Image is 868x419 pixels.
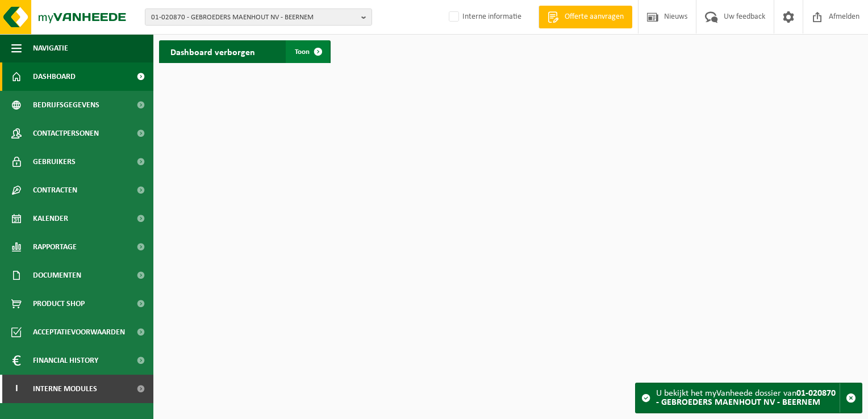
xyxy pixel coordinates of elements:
span: Toon [295,48,310,56]
span: Offerte aanvragen [562,11,627,23]
h2: Dashboard verborgen [159,40,266,62]
span: Contracten [33,176,77,204]
a: Offerte aanvragen [539,6,632,28]
span: Contactpersonen [33,119,99,148]
span: Product Shop [33,290,85,318]
span: Bedrijfsgegevens [33,91,99,119]
span: Dashboard [33,62,76,91]
span: Interne modules [33,375,97,403]
span: Gebruikers [33,148,76,176]
span: Kalender [33,204,68,233]
span: Acceptatievoorwaarden [33,318,125,346]
span: Navigatie [33,34,68,62]
div: U bekijkt het myVanheede dossier van [656,383,840,413]
a: Toon [286,40,329,63]
strong: 01-020870 - GEBROEDERS MAENHOUT NV - BEERNEM [656,389,836,407]
span: 01-020870 - GEBROEDERS MAENHOUT NV - BEERNEM [151,9,357,26]
span: Documenten [33,261,81,290]
span: Rapportage [33,233,77,261]
span: Financial History [33,346,98,375]
label: Interne informatie [446,9,521,26]
span: I [11,375,22,403]
button: 01-020870 - GEBROEDERS MAENHOUT NV - BEERNEM [145,9,372,26]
